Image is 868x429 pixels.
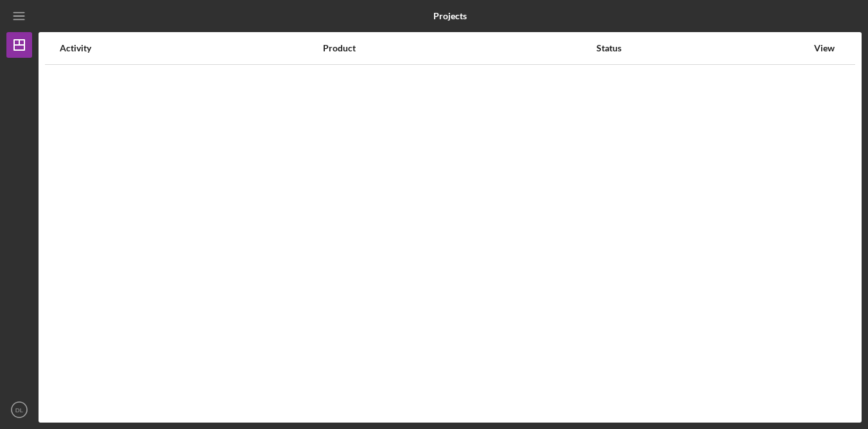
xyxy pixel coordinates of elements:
[596,43,807,53] div: Status
[323,43,595,53] div: Product
[433,11,467,21] b: Projects
[808,43,840,53] div: View
[6,397,32,423] button: DL
[15,407,24,414] text: DL
[60,43,322,53] div: Activity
